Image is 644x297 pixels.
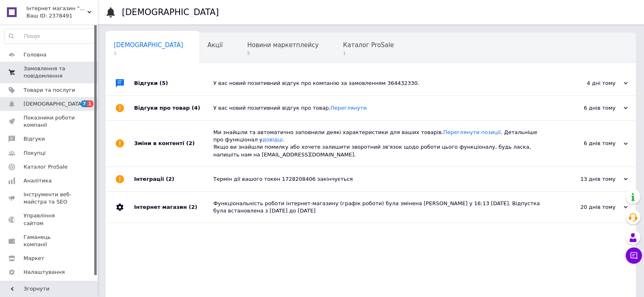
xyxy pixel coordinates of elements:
span: Інтернет магазин "Листівки для душі" [26,5,87,12]
div: Зміни в контенті [134,121,213,167]
span: Управління сайтом [24,212,75,227]
span: (2) [166,176,174,182]
span: Інструменти веб-майстра та SEO [24,191,75,206]
span: Новини маркетплейсу [247,41,319,49]
div: Інтернет магазин [134,192,213,223]
div: Відгуки про товар [134,96,213,120]
input: Пошук [4,29,95,43]
span: 1 [114,50,183,56]
span: [DEMOGRAPHIC_DATA] [24,100,84,108]
div: У вас новий позитивний відгук про товар. [213,104,546,112]
span: Показники роботи компанії [24,114,75,129]
span: 1 [343,50,394,56]
div: Ми знайшли та автоматично заповнили деякі характеристики для ваших товарів. . Детальніше про функ... [213,129,546,158]
div: Функціональність роботи інтернет-магазину (графік роботи) була змінена [PERSON_NAME] у 16:13 [DAT... [213,200,546,215]
span: 7 [81,100,87,107]
span: Каталог ProSale [343,41,394,49]
span: 5 [247,50,319,56]
span: (2) [189,204,197,210]
div: 20 днів тому [546,204,628,211]
span: Маркет [24,255,44,262]
span: Покупці [24,150,46,157]
div: Ваш ID: 2378491 [26,12,98,20]
span: 1 [87,100,93,107]
span: (2) [186,140,195,146]
span: (5) [160,80,168,86]
div: 6 днів тому [546,104,628,112]
span: Акції [208,41,223,49]
div: Термін дії вашого токен 1728208406 закінчується [213,176,546,183]
span: Відгуки [24,135,45,143]
span: (4) [192,105,200,111]
a: Переглянути [330,105,366,111]
button: Чат з покупцем [626,247,642,264]
h1: [DEMOGRAPHIC_DATA] [122,7,219,17]
div: 13 днів тому [546,176,628,183]
span: Замовлення та повідомлення [24,65,75,80]
div: У вас новий позитивний відгук про компанію за замовленням 364432330. [213,80,546,87]
a: Переглянути позиції [443,129,501,135]
a: довідці [262,137,283,143]
div: Відгуки [134,71,213,95]
div: 4 дні тому [546,80,628,87]
span: Товари та послуги [24,87,75,94]
span: Аналітика [24,177,52,184]
div: Інтеграції [134,167,213,191]
span: [DEMOGRAPHIC_DATA] [114,41,183,49]
div: 6 днів тому [546,140,628,147]
span: Налаштування [24,269,65,276]
span: Головна [24,51,46,59]
span: Каталог ProSale [24,163,67,171]
span: Гаманець компанії [24,234,75,248]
